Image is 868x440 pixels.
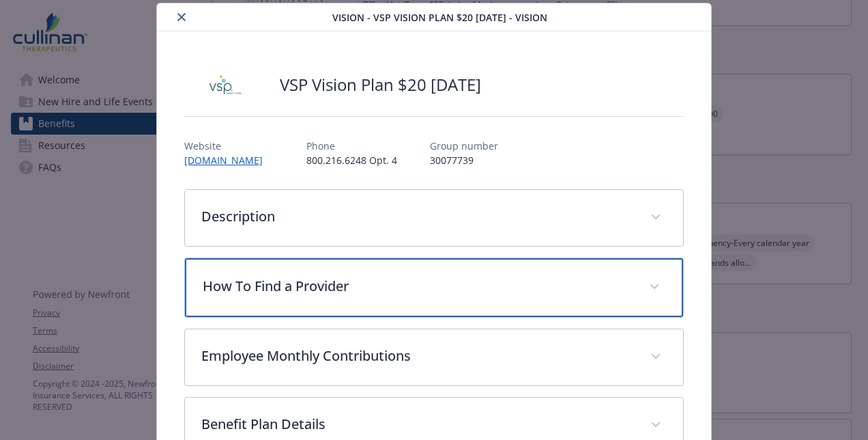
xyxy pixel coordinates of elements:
button: close [173,9,190,25]
div: Employee Monthly Contributions [185,329,683,385]
p: Phone [306,139,397,153]
p: Description [201,206,634,227]
h2: VSP Vision Plan $20 [DATE] [280,73,481,96]
p: 800.216.6248 Opt. 4 [306,153,397,167]
div: How To Find a Provider [185,258,683,317]
p: How To Find a Provider [203,276,633,297]
p: Benefit Plan Details [201,414,634,435]
div: Description [185,190,683,246]
p: Group number [430,139,498,153]
p: 30077739 [430,153,498,167]
span: Vision - VSP Vision Plan $20 [DATE] - Vision [332,10,547,25]
a: [DOMAIN_NAME] [184,154,274,167]
p: Employee Monthly Contributions [201,346,634,366]
p: Website [184,139,274,153]
img: Vision Service Plan [184,64,266,105]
